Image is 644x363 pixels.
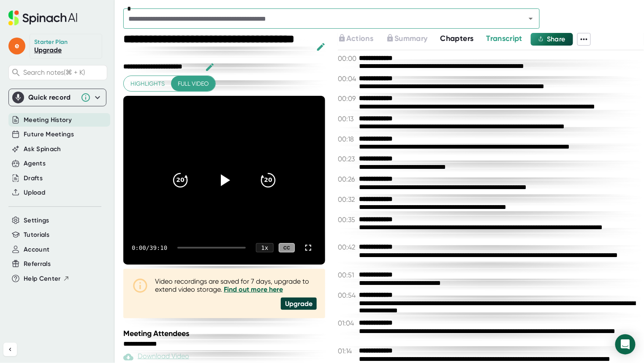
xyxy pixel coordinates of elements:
div: Paid feature [123,352,189,362]
div: Starter Plan [34,38,68,46]
div: Quick record [28,93,76,102]
button: Upload [24,188,45,198]
span: 00:54 [338,291,357,299]
button: Ask Spinach [24,144,61,154]
div: Quick record [12,89,103,106]
span: 00:04 [338,75,357,83]
span: Help Center [24,274,61,284]
span: Highlights [130,79,165,89]
button: Agents [24,159,46,168]
span: 00:18 [338,135,357,143]
div: Meeting Attendees [123,329,327,338]
span: Transcript [486,34,523,43]
button: Collapse sidebar [3,343,17,356]
div: Upgrade to access [338,33,386,46]
span: Search notes (⌘ + K) [23,68,105,76]
button: Referrals [24,259,51,269]
button: Share [531,33,573,46]
button: Meeting History [24,115,72,125]
button: Chapters [440,33,474,44]
span: Actions [346,34,373,43]
span: 01:14 [338,347,357,355]
div: Open Intercom Messenger [615,334,636,355]
button: Drafts [24,173,43,183]
div: 0:00 / 39:10 [132,244,167,251]
span: 00:26 [338,175,357,183]
span: e [8,38,25,54]
button: Account [24,245,49,255]
button: Highlights [124,76,171,92]
span: 00:42 [338,243,357,251]
button: Full video [171,76,215,92]
span: 00:13 [338,115,357,123]
button: Settings [24,216,49,225]
div: Upgrade to access [386,33,440,46]
button: Help Center [24,274,70,284]
span: 00:32 [338,195,357,203]
div: 1 x [256,243,274,252]
span: 00:35 [338,216,357,224]
span: Chapters [440,34,474,43]
a: Upgrade [34,46,62,54]
div: Upgrade [281,298,317,310]
span: 00:09 [338,95,357,103]
button: Transcript [486,33,523,44]
div: Video recordings are saved for 7 days, upgrade to extend video storage. [155,277,317,293]
button: Summary [386,33,427,44]
span: 00:51 [338,271,357,279]
span: 00:00 [338,54,357,62]
span: 01:04 [338,319,357,327]
button: Actions [338,33,373,44]
button: Future Meetings [24,130,74,139]
a: Find out more here [224,285,283,293]
span: Full video [178,79,209,89]
span: Share [547,35,565,43]
button: Open [525,13,537,24]
div: CC [279,243,295,253]
button: Tutorials [24,230,49,240]
span: Summary [394,34,427,43]
span: 00:23 [338,155,357,163]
